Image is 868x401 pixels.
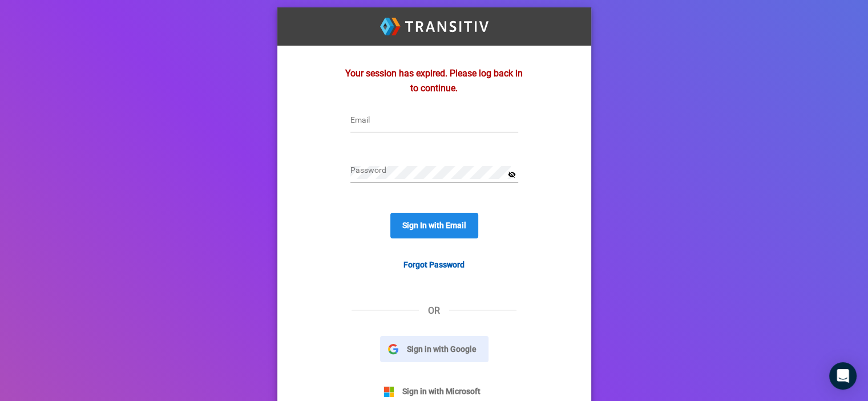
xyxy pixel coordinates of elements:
[394,254,474,277] a: Forgot Password
[334,57,534,104] div: Your session has expired. Please log back in to continue.
[390,213,478,238] button: Sign In with Email
[403,260,465,269] span: Forgot Password
[829,362,857,390] div: Open Intercom Messenger
[506,169,518,181] button: Hide password
[380,336,488,362] button: Sign in with Google
[398,343,485,355] span: Sign in with Google
[508,171,516,180] mat-icon: visibility_off
[402,221,466,230] span: Sign In with Email
[394,385,489,398] span: Sign in with Microsoft
[380,18,488,35] img: TransitivLogoWhite.svg
[419,305,449,317] span: OR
